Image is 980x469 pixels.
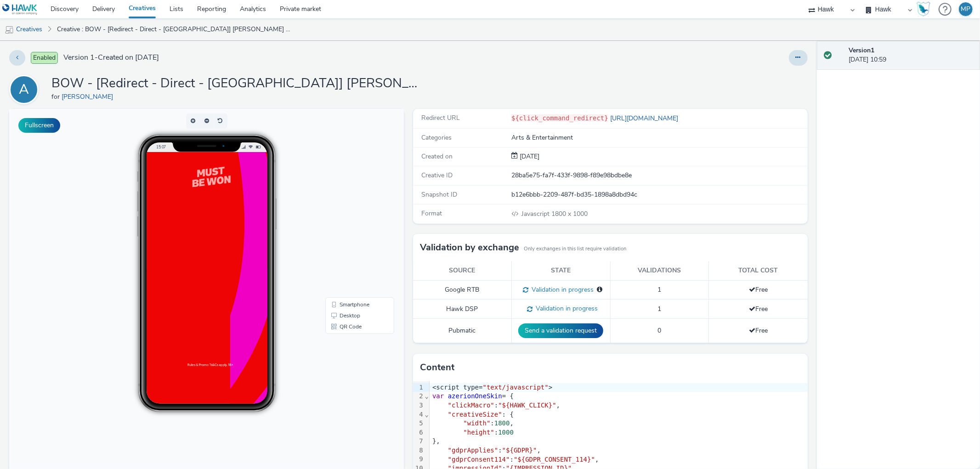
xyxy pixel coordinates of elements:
span: "clickMacro" [448,401,494,409]
span: Redirect URL [421,113,460,122]
span: Snapshot ID [421,190,457,199]
small: Only exchanges in this list require validation [524,245,626,253]
div: Arts & Entertainment [511,133,806,142]
span: "gdprApplies" [448,446,498,454]
th: State [511,261,610,280]
div: <script type= > [430,383,807,392]
span: 1 [657,305,661,313]
div: 5 [413,419,425,428]
span: 0 [657,326,661,335]
span: Format [421,209,442,218]
div: : { [430,410,807,419]
div: = { [430,392,807,401]
span: 1000 [498,429,514,436]
span: Creative ID [421,171,453,180]
span: Enabled [31,52,58,64]
div: b12e6bbb-2209-487f-bd35-1898a8dbd94c [511,190,806,199]
span: azerionOneSkin [448,392,502,400]
div: A [19,77,29,102]
span: QR Code [330,215,352,220]
span: "text/javascript" [483,384,549,391]
span: Smartphone [330,193,360,198]
div: 7 [413,437,425,446]
a: [URL][DOMAIN_NAME] [608,114,682,123]
th: Source [413,261,512,280]
li: QR Code [318,212,383,223]
h1: BOW - [Redirect - Direct - [GEOGRAPHIC_DATA]] [PERSON_NAME] Lotto - Tablet_Thurs/Sat_(d96820ef)_0... [51,75,419,92]
code: ${click_command_redirect} [511,114,608,122]
span: Desktop [330,204,351,209]
span: Validation in progress [528,285,594,294]
div: : [430,428,807,437]
span: 1800 x 1000 [521,209,588,218]
button: Send a validation request [518,323,603,338]
span: "${GDPR_CONSENT_114}" [514,456,595,463]
span: Free [749,305,768,313]
div: : , [430,455,807,464]
span: Free [749,326,768,335]
div: : , [430,446,807,455]
span: Fold line [425,392,429,400]
div: 4 [413,410,425,419]
span: "${HAWK_CLICK}" [498,401,556,409]
a: [PERSON_NAME] [62,92,117,101]
td: Pubmatic [413,319,512,343]
div: Creation 09 September 2025, 10:59 [518,152,539,161]
li: Desktop [318,201,383,212]
div: 9 [413,455,425,464]
span: for [51,92,62,101]
span: [DATE] [518,152,539,161]
span: Created on [421,152,453,161]
li: Smartphone [318,190,383,201]
div: 1 [413,383,425,392]
div: [DATE] 10:59 [849,46,973,65]
div: 28ba5e75-fa7f-433f-9898-f89e98bdbe8e [511,171,806,180]
img: undefined Logo [2,4,38,15]
button: Fullscreen [18,118,60,133]
a: Creative : BOW - [Redirect - Direct - [GEOGRAPHIC_DATA]] [PERSON_NAME] Lotto - Tablet_Thurs/Sat_(... [52,18,297,40]
a: Hawk Academy [917,2,934,17]
strong: Version 1 [849,46,874,55]
span: Fold line [425,411,429,418]
div: 6 [413,428,425,437]
h3: Validation by exchange [420,241,519,254]
h3: Content [420,361,454,374]
div: 3 [413,401,425,410]
img: mobile [5,25,14,34]
span: "${GDPR}" [502,446,537,454]
span: "gdprConsent114" [448,456,510,463]
img: Hawk Academy [917,2,930,17]
span: "height" [463,429,494,436]
span: 1800 [494,419,510,427]
span: "creativeSize" [448,411,502,418]
div: : , [430,401,807,410]
td: Hawk DSP [413,299,512,319]
td: Google RTB [413,280,512,299]
span: Validation in progress [532,304,598,313]
div: 8 [413,446,425,455]
span: var [432,392,444,400]
span: Version 1 - Created on [DATE] [63,52,159,63]
th: Validations [610,261,709,280]
span: 1 [657,285,661,294]
div: MP [961,2,971,16]
span: 15:07 [147,35,157,40]
span: Free [749,285,768,294]
div: : , [430,419,807,428]
div: 2 [413,392,425,401]
span: Javascript [521,209,551,218]
div: }, [430,437,807,446]
th: Total cost [709,261,808,280]
a: A [9,85,42,94]
span: Categories [421,133,452,142]
span: "width" [463,419,490,427]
